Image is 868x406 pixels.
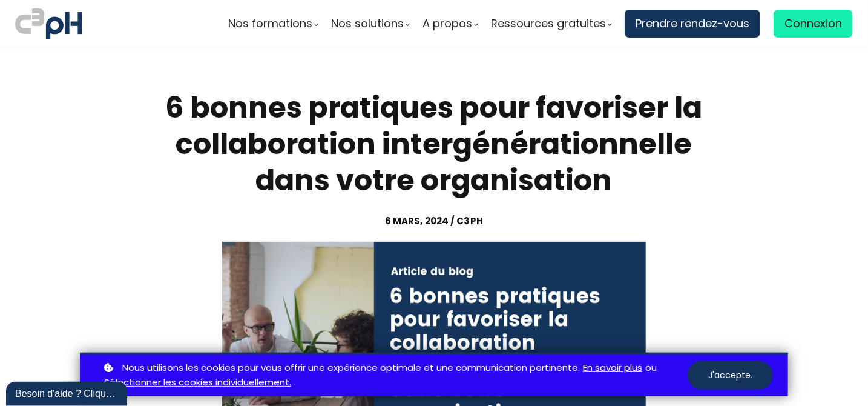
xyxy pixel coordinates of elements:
img: logo C3PH [15,6,82,41]
button: J'accepte. [688,361,773,390]
span: Nous utilisons les cookies pour vous offrir une expérience optimale et une communication pertinente. [122,361,580,376]
span: Nos solutions [331,15,404,33]
span: Ressources gratuites [491,15,606,33]
span: Nos formations [228,15,312,33]
p: ou . [101,361,688,391]
span: A propos [422,15,472,33]
span: Prendre rendez-vous [636,15,749,33]
a: Sélectionner les cookies individuellement. [104,375,291,390]
h1: 6 bonnes pratiques pour favoriser la collaboration intergénérationnelle dans votre organisation [153,90,715,199]
iframe: chat widget [6,379,130,406]
a: En savoir plus [583,361,642,376]
span: Connexion [784,15,842,33]
a: Connexion [774,10,853,38]
div: 6 mars, 2024 / C3pH [153,214,715,228]
a: Prendre rendez-vous [625,10,760,38]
